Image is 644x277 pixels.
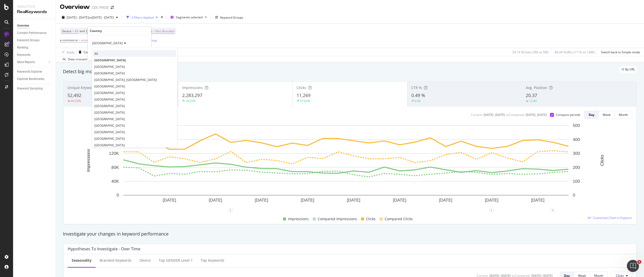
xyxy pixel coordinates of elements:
[551,208,555,212] div: 1
[17,69,52,74] a: Keywords Explorer
[347,198,360,203] text: [DATE]
[573,179,580,184] text: 100
[155,28,174,35] span: Non-Branded
[17,76,52,82] a: Explorer Bookmarks
[92,5,109,10] div: CDC PROD
[63,231,637,237] div: Investigate your changes in keyword performance
[411,85,422,90] span: CTR %
[573,123,580,128] text: 500
[117,193,119,198] text: 0
[92,41,123,45] span: [GEOGRAPHIC_DATA]
[79,29,85,33] span: and
[600,155,605,166] text: Clicks
[94,84,125,88] span: [GEOGRAPHIC_DATA]
[255,198,268,203] text: [DATE]
[297,85,306,90] span: Clicks
[17,38,39,43] div: Keyword Groups
[555,50,595,54] div: 86.44 % URLs ( 111K on 128K )
[220,15,243,20] div: Keyword Groups
[60,3,90,11] div: Overview
[17,30,46,36] div: Content Performance
[109,151,119,156] text: 120K
[89,15,114,20] span: vs [DATE] - [DATE]
[17,9,52,15] div: RealKeywords
[94,117,125,121] span: [GEOGRAPHIC_DATA]
[297,92,310,98] span: 11,269
[556,113,580,117] div: Compare periods
[627,260,639,272] iframe: Intercom live chat
[100,258,132,263] div: Branded Keywords
[182,85,203,90] span: Impressions
[603,113,611,117] div: Week
[411,92,425,98] span: 0.49 %
[619,113,628,117] div: Month
[94,58,126,62] span: [GEOGRAPHIC_DATA]
[182,92,202,98] span: 2,283,297
[526,113,547,117] div: [DATE] - [DATE]
[318,216,357,222] span: Compared Impressions
[72,29,74,33] span: =
[68,57,107,62] div: Data crossed with the Crawl
[625,68,635,71] span: By URL
[288,216,309,222] span: Impressions
[94,104,125,108] span: [GEOGRAPHIC_DATA]
[589,113,594,117] div: Day
[506,113,525,117] div: vs Compared :
[67,92,81,98] span: 52,492
[124,13,160,21] button: 3 Filters Applied
[94,78,157,82] span: [GEOGRAPHIC_DATA], [GEOGRAPHIC_DATA]
[94,71,125,75] span: [GEOGRAPHIC_DATA]
[159,258,193,263] div: Top GENDER Level 1
[140,258,151,263] div: Device
[228,208,232,212] div: 1
[60,13,120,21] button: [DATE] - [DATE]vs[DATE] - [DATE]
[484,113,505,117] div: [DATE] - [DATE]
[94,91,125,95] span: [GEOGRAPHIC_DATA]
[573,165,580,170] text: 200
[81,37,101,44] span: ecommerce/*
[71,99,81,103] div: 49.33%
[94,136,125,141] span: [GEOGRAPHIC_DATA]
[111,165,119,170] text: 80K
[90,51,106,56] button: Cancel
[599,48,640,56] button: Switch back to Simple mode
[77,48,91,56] button: Clear
[485,198,499,203] text: [DATE]
[17,45,52,50] a: Ranking
[599,111,615,119] button: Week
[17,52,30,58] div: Keywords
[526,92,537,98] span: 20.37
[94,130,125,134] span: [GEOGRAPHIC_DATA]
[68,123,624,210] div: A chart.
[94,97,125,102] span: [GEOGRAPHIC_DATA]
[60,38,78,42] span: e-commerce
[385,216,413,222] span: Compared Clicks
[573,151,580,156] text: 300
[185,99,196,103] div: 18.25%
[573,193,575,198] text: 0
[300,99,310,103] div: 37.64%
[573,137,580,142] text: 400
[168,13,209,21] button: Segments selected
[619,66,637,73] div: legacy label
[366,216,376,222] span: Clicks
[94,123,125,128] span: [GEOGRAPHIC_DATA]
[17,86,52,91] a: Keyword Sampling
[86,149,91,172] text: Impressions
[94,143,125,147] span: [GEOGRAPHIC_DATA]
[111,6,114,9] div: arrow-right-arrow-left
[593,216,632,220] span: Customize Chart in Explorer
[86,29,97,33] span: Country
[131,15,154,20] div: 3 Filters Applied
[94,110,125,115] span: [GEOGRAPHIC_DATA]
[60,48,74,56] button: Apply
[588,216,632,220] a: Customize Chart in Explorer
[67,50,74,54] div: Apply
[531,198,545,203] text: [DATE]
[17,60,35,65] div: More Reports
[75,28,78,35] span: All
[17,45,28,50] div: Ranking
[176,15,203,19] span: Segments selected
[90,29,102,33] div: Country
[471,113,482,117] div: Current:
